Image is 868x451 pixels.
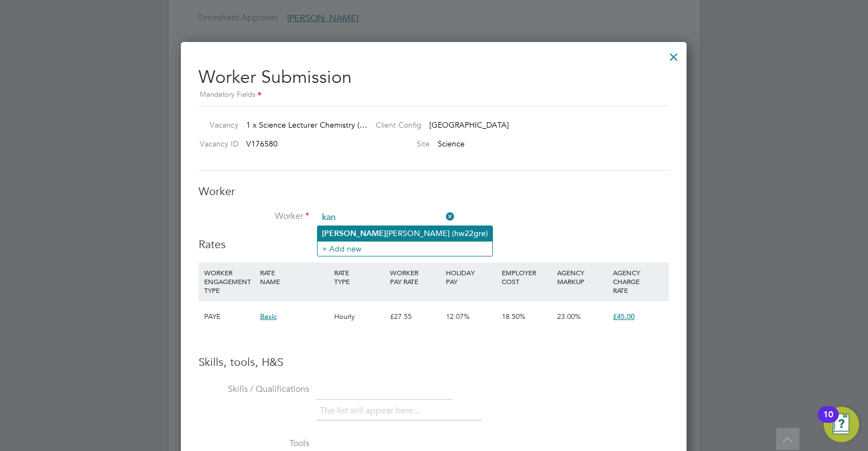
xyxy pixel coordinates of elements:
[331,301,387,333] div: Hourly
[318,241,492,256] li: + Add new
[257,263,331,291] div: RATE NAME
[438,139,465,149] span: Science
[199,89,669,101] div: Mandatory Fields
[199,237,669,251] h3: Rates
[322,229,386,238] b: [PERSON_NAME]
[318,209,455,226] input: Search for...
[194,139,238,149] label: Vacancy ID
[246,120,367,130] span: 1 x Science Lecturer Chemistry (…
[554,263,610,291] div: AGENCY MARKUP
[201,263,257,300] div: WORKER ENGAGEMENT TYPE
[824,407,859,442] button: Open Resource Center, 10 new notifications
[387,263,443,291] div: WORKER PAY RATE
[499,263,555,291] div: EMPLOYER COST
[613,312,635,321] span: £45.00
[502,312,526,321] span: 18.50%
[557,312,581,321] span: 23.00%
[201,301,257,333] div: PAYE
[199,211,309,222] label: Worker
[194,120,238,130] label: Vacancy
[367,139,430,149] label: Site
[199,184,669,198] h3: Worker
[429,120,509,130] span: [GEOGRAPHIC_DATA]
[331,263,387,291] div: RATE TYPE
[823,415,833,429] div: 10
[320,403,424,418] li: The list will appear here...
[318,226,492,241] li: [PERSON_NAME] (hw22gre)
[387,301,443,333] div: £27.55
[260,312,277,321] span: Basic
[199,438,309,449] label: Tools
[443,263,499,291] div: HOLIDAY PAY
[199,384,309,395] label: Skills / Qualifications
[246,139,278,149] span: V176580
[610,263,666,300] div: AGENCY CHARGE RATE
[367,120,422,130] label: Client Config
[446,312,470,321] span: 12.07%
[199,355,669,369] h3: Skills, tools, H&S
[199,57,669,101] h2: Worker Submission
